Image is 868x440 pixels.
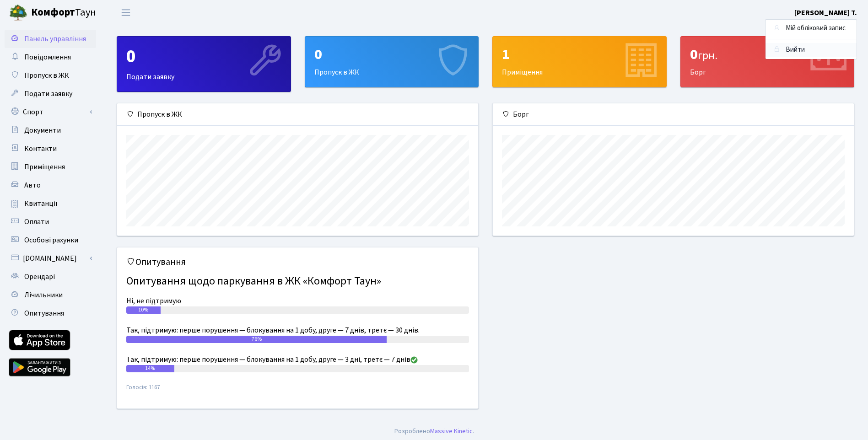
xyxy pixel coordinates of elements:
[126,257,469,268] h5: Опитування
[5,66,96,85] a: Пропуск в ЖК
[5,103,96,121] a: Спорт
[493,37,666,87] div: Приміщення
[24,125,61,135] span: Документи
[126,336,387,343] div: 76%
[117,37,291,91] div: Подати заявку
[24,180,41,190] span: Авто
[9,4,27,22] img: logo.png
[760,20,868,39] nav: breadcrumb
[31,5,75,20] b: Комфорт
[24,290,63,300] span: Лічильники
[794,8,857,18] b: [PERSON_NAME] Т.
[24,308,64,318] span: Опитування
[24,162,65,172] span: Приміщення
[314,46,469,63] div: 0
[5,30,96,48] a: Панель управління
[5,121,96,140] a: Документи
[126,306,161,314] div: 10%
[24,144,57,154] span: Контакти
[126,354,469,365] div: Так, підтримую: перше порушення — блокування на 1 добу, друге — 3 дні, третє — 7 днів
[305,37,479,87] div: Пропуск в ЖК
[5,85,96,103] a: Подати заявку
[5,194,96,213] a: Квитанції
[492,36,667,87] a: 1Приміщення
[31,5,96,21] span: Таун
[117,103,478,126] div: Пропуск в ЖК
[690,46,845,63] div: 0
[126,46,281,68] div: 0
[5,140,96,158] a: Контакти
[5,158,96,176] a: Приміщення
[430,426,473,436] a: Massive Kinetic
[5,249,96,268] a: [DOMAIN_NAME]
[5,304,96,322] a: Опитування
[493,103,854,126] div: Борг
[24,217,49,227] span: Оплати
[24,89,72,99] span: Подати заявку
[5,286,96,304] a: Лічильники
[126,365,174,372] div: 14%
[117,36,291,92] a: 0Подати заявку
[126,271,469,292] h4: Опитування щодо паркування в ЖК «Комфорт Таун»
[766,21,857,36] a: Мій обліковий запис
[5,176,96,194] a: Авто
[794,7,857,18] a: [PERSON_NAME] Т.
[5,213,96,231] a: Оплати
[502,46,657,63] div: 1
[24,52,71,62] span: Повідомлення
[24,235,78,245] span: Особові рахунки
[681,37,854,87] div: Борг
[5,231,96,249] a: Особові рахунки
[5,48,96,66] a: Повідомлення
[126,295,469,306] div: Ні, не підтримую
[698,48,717,64] span: грн.
[394,426,474,436] div: Розроблено .
[114,5,137,20] button: Переключити навігацію
[766,43,857,57] a: Вийти
[24,70,69,80] span: Пропуск в ЖК
[305,36,479,87] a: 0Пропуск в ЖК
[24,199,58,209] span: Квитанції
[126,383,469,399] small: Голосів: 1167
[5,268,96,286] a: Орендарі
[24,34,86,44] span: Панель управління
[126,325,469,336] div: Так, підтримую: перше порушення — блокування на 1 добу, друге — 7 днів, третє — 30 днів.
[24,272,55,282] span: Орендарі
